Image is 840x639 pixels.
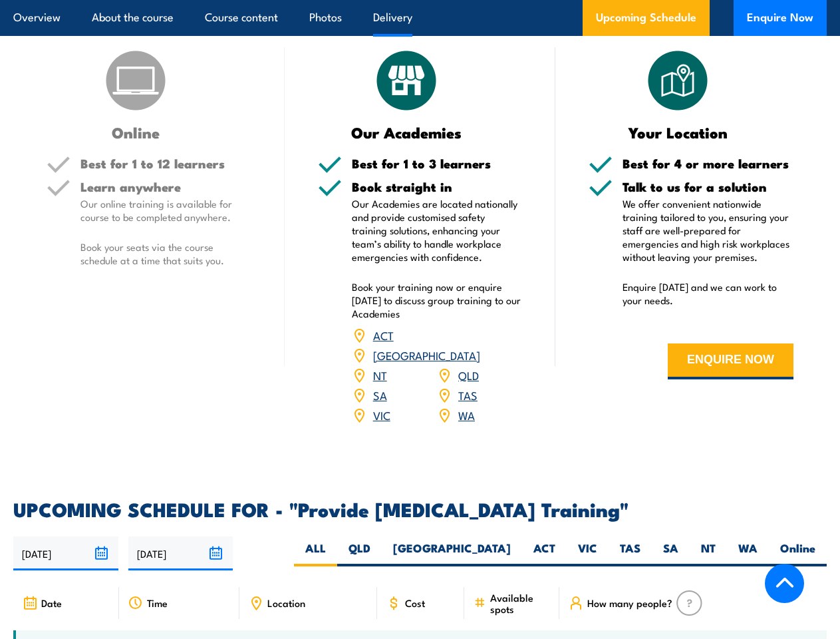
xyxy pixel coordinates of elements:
a: SA [373,387,387,403]
h5: Best for 1 to 12 learners [80,157,251,170]
label: ACT [522,540,567,566]
a: ACT [373,327,394,343]
p: Enquire [DATE] and we can work to your needs. [623,280,793,307]
h5: Best for 1 to 3 learners [352,157,523,170]
a: QLD [458,367,479,383]
label: NT [690,540,727,566]
h5: Talk to us for a solution [623,180,793,193]
h5: Book straight in [352,180,523,193]
a: [GEOGRAPHIC_DATA] [373,347,480,363]
label: TAS [609,540,652,566]
a: VIC [373,407,390,423]
button: ENQUIRE NOW [668,343,793,379]
label: SA [652,540,690,566]
p: Our online training is available for course to be completed anywhere. [80,197,251,224]
a: TAS [458,387,478,403]
span: Time [147,597,168,608]
p: Book your seats via the course schedule at a time that suits you. [80,240,251,267]
p: We offer convenient nationwide training tailored to you, ensuring your staff are well-prepared fo... [623,197,793,264]
h3: Our Academies [318,124,496,140]
h5: Learn anywhere [80,180,251,193]
span: Location [267,597,305,608]
input: To date [128,536,233,570]
label: Online [769,540,827,566]
p: Book your training now or enquire [DATE] to discuss group training to our Academies [352,280,523,320]
label: ALL [294,540,337,566]
a: WA [458,407,475,423]
h3: Online [47,124,225,140]
h3: Your Location [589,124,767,140]
h5: Best for 4 or more learners [623,157,793,170]
h2: UPCOMING SCHEDULE FOR - "Provide [MEDICAL_DATA] Training" [13,500,827,517]
a: NT [373,367,387,383]
span: Cost [405,597,425,608]
span: Date [41,597,62,608]
span: How many people? [587,597,672,608]
span: Available spots [490,592,550,614]
label: VIC [567,540,609,566]
label: [GEOGRAPHIC_DATA] [382,540,522,566]
input: From date [13,536,118,570]
p: Our Academies are located nationally and provide customised safety training solutions, enhancing ... [352,197,523,264]
label: WA [727,540,769,566]
label: QLD [337,540,382,566]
